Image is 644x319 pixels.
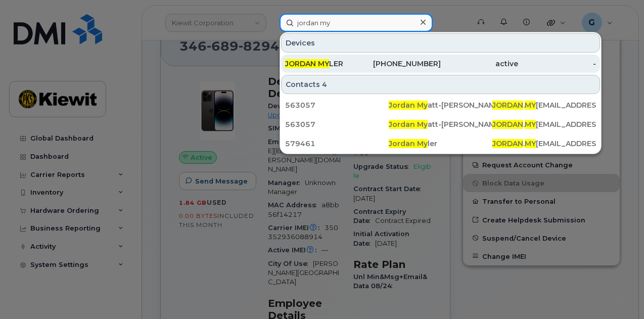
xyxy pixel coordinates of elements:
span: MY [525,101,536,110]
div: . [EMAIL_ADDRESS][DOMAIN_NAME] [492,100,596,110]
span: JORDAN MY [285,59,329,68]
span: Jordan My [389,101,428,110]
input: Find something... [280,14,433,32]
div: 563057 [285,119,389,129]
div: active [441,59,519,69]
div: Contacts [281,75,600,94]
span: JORDAN [492,139,523,148]
div: ler [389,139,492,149]
div: LER [285,59,363,69]
span: Jordan My [389,120,428,129]
div: 579461 [285,139,389,149]
div: . [EMAIL_ADDRESS][DOMAIN_NAME] [492,119,596,129]
div: att-[PERSON_NAME] [389,119,492,129]
iframe: Messenger Launcher [600,275,636,311]
span: JORDAN [492,101,523,110]
span: MY [525,139,536,148]
div: 563057 [285,100,389,110]
div: [PHONE_NUMBER] [363,59,441,69]
a: 563057Jordan Myatt-[PERSON_NAME]JORDAN.MY[EMAIL_ADDRESS][DOMAIN_NAME] [281,115,600,133]
div: - [518,59,596,69]
div: . [EMAIL_ADDRESS][PERSON_NAME][DOMAIN_NAME] [492,139,596,149]
a: JORDAN MYLER[PHONE_NUMBER]active- [281,55,600,73]
span: MY [525,120,536,129]
a: 563057Jordan Myatt-[PERSON_NAME]JORDAN.MY[EMAIL_ADDRESS][DOMAIN_NAME] [281,96,600,114]
a: 579461Jordan MylerJORDAN.MY[EMAIL_ADDRESS][PERSON_NAME][DOMAIN_NAME] [281,134,600,153]
span: JORDAN [492,120,523,129]
div: att-[PERSON_NAME] [389,100,492,110]
span: 4 [322,79,327,89]
div: Devices [281,33,600,53]
span: Jordan My [389,139,428,148]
